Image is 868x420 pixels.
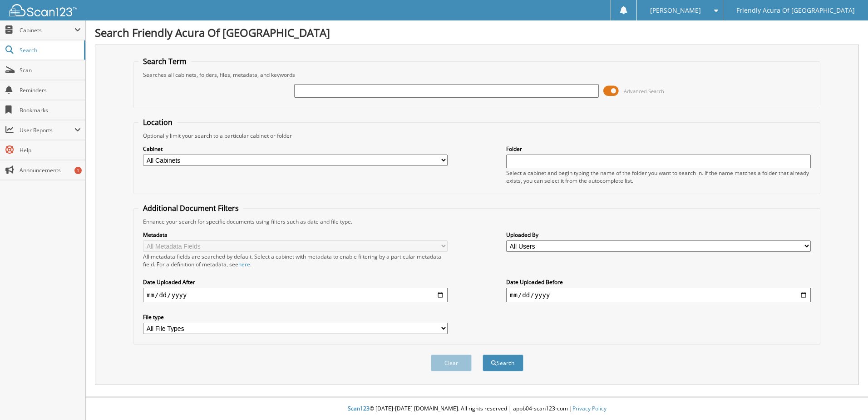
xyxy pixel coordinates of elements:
span: [PERSON_NAME] [650,8,701,13]
span: Bookmarks [20,106,81,114]
label: Date Uploaded After [143,278,448,286]
h1: Search Friendly Acura Of [GEOGRAPHIC_DATA] [95,25,859,40]
button: Clear [431,355,472,371]
div: Enhance your search for specific documents using filters such as date and file type. [138,218,815,225]
span: Scan123 [348,405,370,412]
span: Reminders [20,86,81,94]
label: Metadata [143,231,448,239]
span: Cabinets [20,26,74,34]
label: Cabinet [143,145,448,153]
span: Help [20,146,81,154]
div: © [DATE]-[DATE] [DOMAIN_NAME]. All rights reserved | appb04-scan123-com | [86,398,868,420]
div: All metadata fields are searched by default. Select a cabinet with metadata to enable filtering b... [143,253,448,268]
span: Search [20,46,79,54]
span: Friendly Acura Of [GEOGRAPHIC_DATA] [736,8,855,13]
div: Select a cabinet and begin typing the name of the folder you want to search in. If the name match... [506,169,811,185]
div: Optionally limit your search to a particular cabinet or folder [138,132,815,140]
span: Scan [20,66,81,74]
img: scan123-logo-white.svg [9,4,77,16]
label: Date Uploaded Before [506,278,811,286]
input: end [506,288,811,302]
legend: Location [138,117,177,127]
label: Folder [506,145,811,153]
span: Announcements [20,166,81,174]
a: here [238,260,250,268]
label: File type [143,313,448,321]
a: Privacy Policy [572,405,607,412]
label: Uploaded By [506,231,811,239]
div: 1 [74,167,82,174]
input: start [143,288,448,302]
div: Searches all cabinets, folders, files, metadata, and keywords [138,71,815,79]
legend: Search Term [138,56,191,66]
span: Advanced Search [624,88,664,95]
span: User Reports [20,126,74,134]
legend: Additional Document Filters [138,203,243,213]
button: Search [483,355,523,371]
